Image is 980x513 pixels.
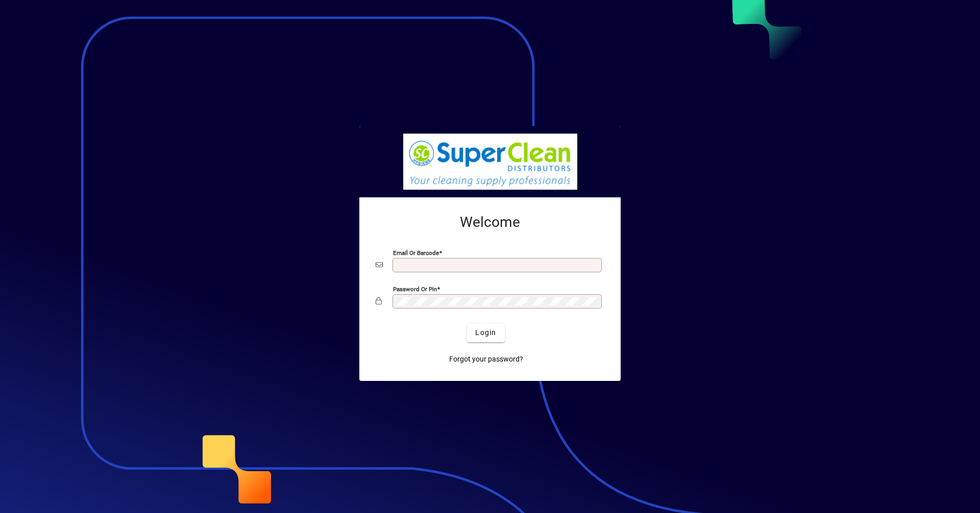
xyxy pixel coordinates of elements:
span: Forgot your password? [449,354,523,365]
h2: Welcome [376,214,604,231]
mat-label: Password or Pin [393,285,437,292]
span: Login [475,327,496,338]
mat-label: Email or Barcode [393,249,439,256]
a: Forgot your password? [445,350,527,369]
button: Login [467,324,504,342]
